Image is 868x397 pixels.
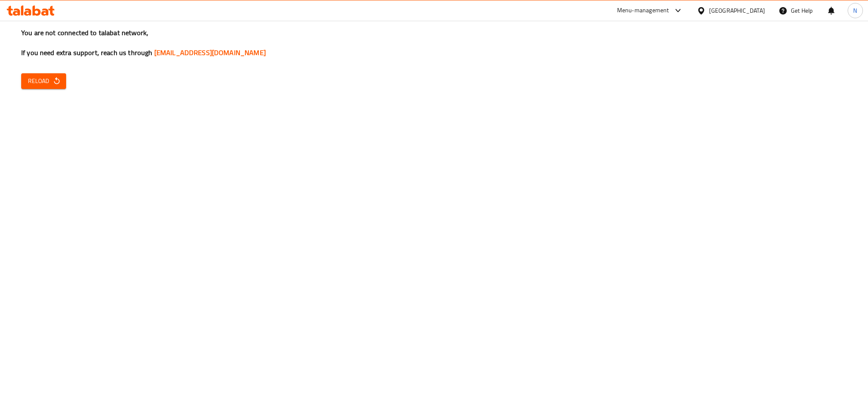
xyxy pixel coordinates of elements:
[154,46,266,59] a: [EMAIL_ADDRESS][DOMAIN_NAME]
[28,76,59,86] span: Reload
[21,28,847,58] h3: You are not connected to talabat network, If you need extra support, reach us through
[709,6,765,15] div: [GEOGRAPHIC_DATA]
[21,73,66,89] button: Reload
[617,6,669,16] div: Menu-management
[853,6,857,15] span: N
